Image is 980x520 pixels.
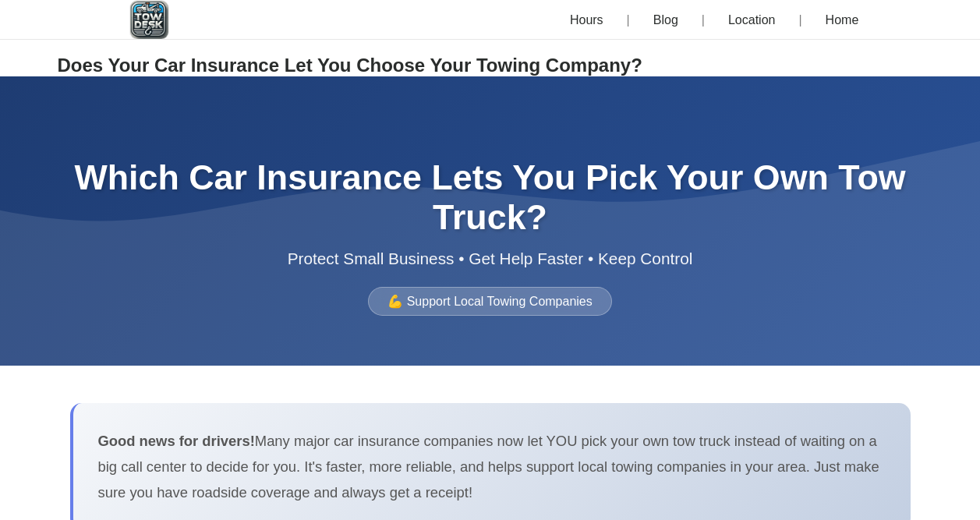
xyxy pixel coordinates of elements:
[98,433,255,449] strong: Good news for drivers!
[58,55,923,76] h2: Does Your Car Insurance Let You Choose Your Towing Company?
[25,157,955,237] h1: Which Car Insurance Lets You Pick Your Own Tow Truck?
[368,287,612,316] div: 💪 Support Local Towing Companies
[25,249,955,268] p: Protect Small Business • Get Help Faster • Keep Control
